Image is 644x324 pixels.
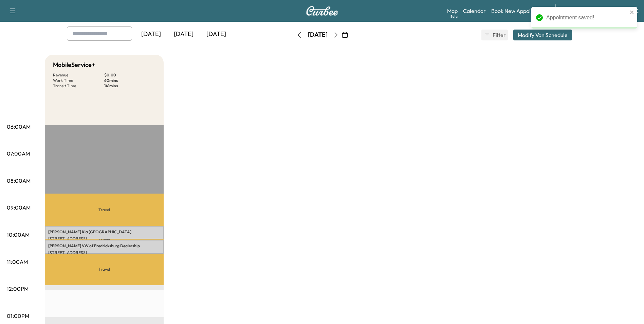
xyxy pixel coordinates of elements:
p: 06:00AM [7,123,31,131]
p: [STREET_ADDRESS] [48,250,160,255]
p: 60 mins [104,78,155,83]
button: Modify Van Schedule [513,30,572,40]
h5: MobileService+ [53,60,95,70]
p: Travel [45,254,164,285]
p: 141 mins [104,83,155,89]
p: 10:00AM [7,231,30,239]
button: Filter [481,30,508,40]
p: 01:00PM [7,312,29,320]
p: $ 0.00 [104,72,155,78]
span: Filter [493,31,505,39]
p: Revenue [53,72,104,78]
p: 09:00AM [7,203,31,212]
p: Transit Time [53,83,104,89]
p: 12:00PM [7,285,29,293]
p: Travel [45,239,164,240]
a: MapBeta [447,7,458,15]
p: [PERSON_NAME] VW of Fredricksburg Dealership [48,243,160,249]
div: [DATE] [167,26,200,42]
div: Appointment saved! [546,14,628,22]
div: [DATE] [200,26,233,42]
p: 07:00AM [7,149,30,158]
p: 08:00AM [7,177,31,185]
p: 11:00AM [7,258,28,266]
p: [PERSON_NAME] Kia [GEOGRAPHIC_DATA] [48,229,160,235]
p: Work Time [53,78,104,83]
button: close [630,10,634,15]
p: Travel [45,194,164,226]
a: Book New Appointment [491,7,549,15]
a: Calendar [463,7,486,15]
div: Beta [450,14,458,19]
img: Curbee Logo [306,6,338,16]
div: [DATE] [135,26,167,42]
p: [STREET_ADDRESS] [48,236,160,241]
div: [DATE] [308,31,328,39]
